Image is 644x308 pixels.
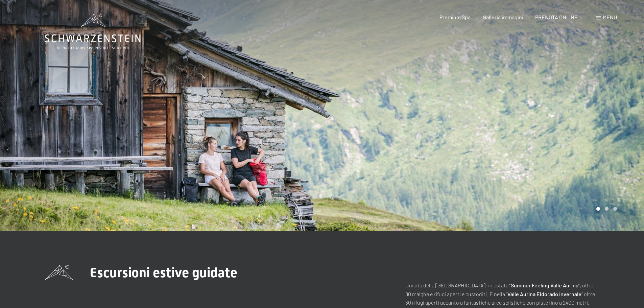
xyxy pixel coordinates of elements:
a: Premium Spa [439,14,471,20]
span: Menu [603,14,617,20]
div: Carousel Page 3 [613,207,617,211]
span: Escursioni estive guidate [90,265,237,281]
a: PRENOTA ONLINE [535,14,578,20]
div: Carousel Page 2 [605,207,609,211]
p: Unicità della [GEOGRAPHIC_DATA]: in estate “ ”, oltre 80 malghe e rifugi aperti e custoditi. E ne... [405,281,599,307]
div: Carousel Page 1 (Current Slide) [596,207,600,211]
div: Carousel Pagination [594,207,617,211]
strong: Summer Feeling Valle Aurina [511,282,578,288]
a: Galleria immagini [483,14,523,20]
strong: Valle Aurina Eldorado invernale [507,291,581,297]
